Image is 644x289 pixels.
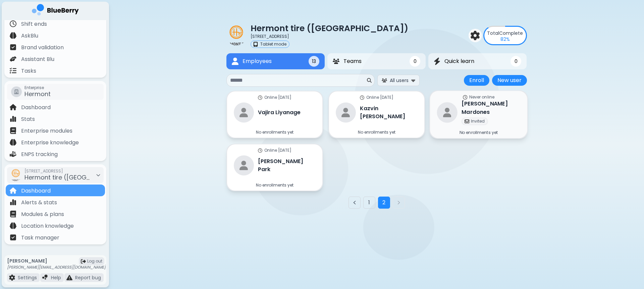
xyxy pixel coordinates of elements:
img: online status [360,95,364,100]
p: Help [51,275,61,281]
img: file icon [10,116,16,122]
p: Online [DATE] [264,95,291,100]
span: 13 [312,58,316,64]
p: Online [DATE] [366,95,393,100]
img: settings [471,31,480,40]
button: Go to page 1 [363,197,375,209]
button: Go to page 2 [378,197,390,209]
h3: Kazvin [PERSON_NAME] [360,104,418,121]
img: restaurant [336,102,356,123]
img: file icon [66,275,72,281]
button: Enroll [464,75,489,86]
span: Employees [243,57,272,65]
img: online status [258,148,262,153]
p: [STREET_ADDRESS] [251,34,289,39]
a: online statusOnline [DATE]restaurantKazvin [PERSON_NAME]No enrollments yet [328,91,425,138]
img: search icon [367,78,372,83]
img: file icon [10,139,16,146]
img: All users [382,78,387,83]
span: 0 [414,58,417,64]
p: Enterprise knowledge [21,139,79,147]
p: Tasks [21,67,36,75]
img: Teams [333,59,339,64]
img: file icon [10,44,16,51]
p: Report bug [75,275,101,281]
img: restaurant [234,155,254,175]
p: Invited [471,119,485,124]
span: Hermont tire ([GEOGRAPHIC_DATA]) [24,173,134,182]
img: restaurant [234,102,254,123]
img: file icon [10,127,16,134]
button: TeamsTeams0 [327,53,426,69]
img: company logo [32,4,79,18]
p: Hermont tire ([GEOGRAPHIC_DATA]) [251,23,408,34]
p: Complete [487,30,523,36]
a: online statusOnline [DATE]restaurant[PERSON_NAME] ParkNo enrollments yet [226,144,323,191]
img: tablet [254,42,258,47]
p: AskBlu [21,32,38,40]
span: All users [390,77,409,83]
img: Quick learn [434,58,440,65]
img: file icon [10,187,16,194]
p: No enrollments yet [256,183,293,188]
img: logout [81,259,86,264]
span: Enterprise [24,85,51,90]
p: Brand validation [21,44,64,52]
h3: Vajira Liyanage [258,109,301,117]
a: tabletTablet mode [251,41,408,48]
p: 82 % [500,36,510,42]
img: online status [258,95,262,100]
p: Enterprise modules [21,127,72,135]
button: EmployeesEmployees13 [226,53,325,69]
span: [STREET_ADDRESS] [24,168,92,174]
button: Next page [393,197,405,209]
img: company thumbnail [10,169,22,181]
p: Modules & plans [21,210,64,218]
span: Teams [343,57,362,65]
button: Previous page [348,197,361,209]
img: online status [463,95,467,99]
img: file icon [10,222,16,229]
img: invited [465,119,469,124]
img: file icon [10,234,16,241]
p: Shift ends [21,20,47,28]
img: file icon [9,275,15,281]
p: Alerts & stats [21,199,57,207]
p: Location knowledge [21,222,74,230]
p: No enrollments yet [358,130,395,135]
img: file icon [10,56,16,62]
p: Task manager [21,234,59,242]
h3: [PERSON_NAME] Mardones [462,100,520,116]
p: Dashboard [21,103,51,112]
p: [PERSON_NAME][EMAIL_ADDRESS][DOMAIN_NAME] [7,265,106,270]
img: file icon [10,211,16,217]
button: Quick learnQuick learn0 [428,53,527,69]
p: [PERSON_NAME] [7,258,106,264]
p: Online [DATE] [264,148,291,153]
h3: [PERSON_NAME] Park [258,157,316,173]
img: file icon [10,32,16,39]
p: Settings [18,275,37,281]
button: New user [492,75,527,86]
p: No enrollments yet [459,130,497,135]
img: Employees [232,58,238,65]
p: Assistant Blu [21,55,54,63]
img: expand [411,77,415,83]
button: All users [377,75,420,86]
img: company thumbnail [226,25,247,46]
a: online statusNever onlinerestaurant[PERSON_NAME] MardonesinvitedInvitedNo enrollments yet [429,90,528,139]
p: Stats [21,115,35,123]
span: Total [487,30,499,37]
a: online statusOnline [DATE]restaurantVajira LiyanageNo enrollments yet [226,91,323,138]
img: file icon [10,199,16,206]
img: file icon [42,275,48,281]
span: 0 [515,58,518,64]
p: Tablet mode [260,42,286,47]
img: file icon [10,104,16,111]
span: Log out [87,259,102,264]
img: file icon [10,20,16,27]
img: file icon [10,151,16,157]
span: Quick learn [444,57,474,65]
p: Never online [469,94,494,100]
span: Hermont [24,90,51,98]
